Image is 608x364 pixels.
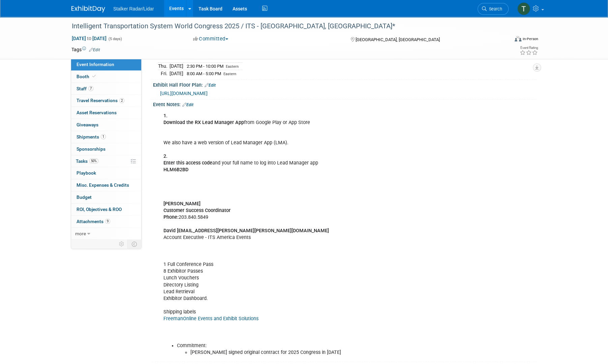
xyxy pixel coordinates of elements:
[71,107,141,119] a: Asset Reservations
[77,110,117,115] span: Asset Reservations
[77,194,92,200] span: Budget
[76,158,98,164] span: Tasks
[163,201,201,207] b: [PERSON_NAME]
[515,36,521,41] img: Format-Inperson.png
[77,219,110,224] span: Attachments
[77,86,93,91] span: Staff
[71,59,141,70] a: Event Information
[71,83,141,95] a: Staff7
[69,20,498,32] div: Intelligent Transportation System World Congress 2025 / ITS - [GEOGRAPHIC_DATA], [GEOGRAPHIC_DATA]*
[71,143,141,155] a: Sponsorships
[105,219,110,224] span: 9
[113,6,154,11] span: Stalker Radar/Lidar
[163,208,231,213] b: Customer Success Coordinator
[119,98,124,103] span: 2
[191,35,231,42] button: Committed
[71,155,141,167] a: Tasks50%
[89,48,100,52] a: Edit
[77,134,106,140] span: Shipments
[89,158,98,163] span: 50%
[187,64,223,69] span: 2:30 PM - 10:00 PM
[71,71,141,83] a: Booth
[77,74,97,79] span: Booth
[160,91,208,96] a: [URL][DOMAIN_NAME]
[77,146,105,152] span: Sponsorships
[163,153,168,159] b: 2.
[163,214,179,220] b: Phone:
[92,74,96,78] i: Booth reservation complete
[163,113,168,119] b: 1.
[163,228,329,234] b: David [EMAIL_ADDRESS][PERSON_NAME][PERSON_NAME][DOMAIN_NAME]
[190,349,458,356] li: [PERSON_NAME] signed original contract for 2025 Congress in [DATE]
[77,98,124,103] span: Travel Reservations
[108,37,122,41] span: (5 days)
[88,86,93,91] span: 7
[71,119,141,131] a: Giveaways
[86,36,92,41] span: to
[71,46,100,53] td: Tags
[487,6,502,11] span: Search
[116,240,128,248] td: Personalize Event Tab Strip
[163,167,188,173] b: HLM6B2BD
[517,2,530,15] img: Tommy Yates
[101,134,106,139] span: 1
[71,191,141,203] a: Budget
[158,70,170,77] td: Fri.
[520,46,538,50] div: Event Rating
[355,37,439,42] span: [GEOGRAPHIC_DATA], [GEOGRAPHIC_DATA]
[469,35,538,45] div: Event Format
[177,342,458,356] li: Commitment:
[153,99,537,108] div: Event Notes:
[71,216,141,227] a: Attachments9
[75,231,86,236] span: more
[71,167,141,179] a: Playbook
[77,207,122,212] span: ROI, Objectives & ROO
[77,122,98,127] span: Giveaways
[71,179,141,191] a: Misc. Expenses & Credits
[187,71,221,76] span: 8:00 AM - 5:00 PM
[153,80,537,89] div: Exhibit Hall Floor Plan:
[77,182,129,188] span: Misc. Expenses & Credits
[478,3,509,15] a: Search
[71,35,107,41] span: [DATE] [DATE]
[170,70,183,77] td: [DATE]
[170,63,183,70] td: [DATE]
[77,170,96,176] span: Playbook
[71,204,141,215] a: ROI, Objectives & ROO
[163,120,244,125] b: Download the RX Lead Manager App
[71,228,141,240] a: more
[163,160,212,166] b: Enter this access code
[71,95,141,107] a: Travel Reservations2
[71,131,141,143] a: Shipments1
[226,64,239,69] span: Eastern
[522,36,538,41] div: In-Person
[77,62,114,67] span: Event Information
[128,240,142,248] td: Toggle Event Tabs
[223,72,236,76] span: Eastern
[71,6,105,12] img: ExhibitDay
[158,63,170,70] td: Thu.
[205,83,216,88] a: Edit
[182,102,193,107] a: Edit
[159,109,462,360] div: from Google Play or App Store We also have a web version of Lead Manager App (LMA). and your full...
[163,316,259,322] a: FreemanOnline Events and Exhibit Solutions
